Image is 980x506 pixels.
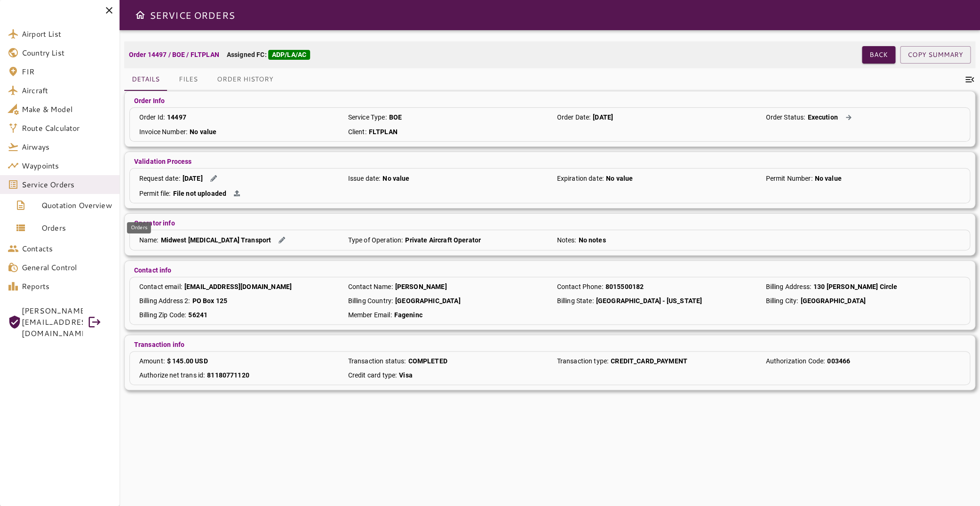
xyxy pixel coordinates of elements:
p: Billing City : [765,296,798,305]
p: [GEOGRAPHIC_DATA] [800,296,866,305]
p: Transaction type : [557,356,608,366]
p: [DATE] [593,112,613,122]
p: Fageninc [394,310,422,320]
p: Billing Address : [765,282,811,291]
span: Quotation Overview [41,200,112,211]
button: Order History [209,68,281,91]
p: Visa [399,370,413,380]
button: Back [862,46,895,64]
p: $ 145.00 USD [167,356,208,366]
p: BOE [389,112,401,122]
p: PO Box 125 [192,296,227,305]
span: [PERSON_NAME][EMAIL_ADDRESS][DOMAIN_NAME] [22,305,83,339]
p: No value [190,127,216,137]
div: ADP/LA/AC [268,50,310,60]
p: [GEOGRAPHIC_DATA] - [US_STATE] [596,296,702,305]
button: COPY SUMMARY [900,46,971,64]
p: Order 14497 / BOE / FLTPLAN [129,50,219,60]
span: Reports [22,281,112,292]
button: Open drawer [131,6,150,24]
p: Permit file : [139,189,171,198]
span: Aircraft [22,85,112,96]
p: Amount : [139,356,165,366]
p: Client : [348,127,367,137]
p: Contact Phone : [557,282,603,291]
p: Order Date : [557,112,590,122]
span: Contacts [22,243,112,254]
button: Files [167,68,209,91]
p: 8015500182 [605,282,644,291]
p: No value [382,174,409,183]
p: Private Aircraft Operator [405,235,481,245]
button: Edit [275,235,289,245]
p: Member Email : [348,310,392,320]
p: Authorize net trans id : [139,370,205,380]
p: Midwest [MEDICAL_DATA] Transport [160,235,271,245]
p: Order Id : [139,112,165,122]
p: Validation Process [134,157,192,166]
p: Billing Address 2 : [139,296,190,305]
p: Service Type : [348,112,387,122]
button: Action [842,112,855,122]
p: 81180771120 [207,370,249,380]
p: Order Info [134,96,165,105]
p: Execution [807,112,837,122]
p: Type of Operation : [348,235,403,245]
p: Contact email : [139,282,182,291]
span: Airways [22,141,112,153]
p: 56241 [188,310,207,320]
p: Billing Zip Code : [139,310,186,320]
p: Authorization Code : [765,356,825,366]
div: Orders [127,222,151,233]
span: Orders [41,222,112,233]
span: General Control [22,262,112,273]
p: [GEOGRAPHIC_DATA] [395,296,461,305]
p: Billing State : [557,296,593,305]
p: COMPLETED [408,356,447,366]
span: Route Calculator [22,122,112,134]
button: Action [230,188,244,198]
p: No value [814,174,841,183]
span: Make & Model [22,104,112,115]
p: No value [606,174,633,183]
p: [DATE] [183,174,203,183]
p: Contact info [134,265,172,275]
p: Transaction status : [348,356,406,366]
p: File not uploaded [173,189,227,198]
button: Details [124,68,167,91]
p: Transaction info [134,340,184,349]
p: Request date : [139,174,180,183]
p: FLTPLAN [369,127,398,137]
p: Billing Country : [348,296,393,305]
span: Service Orders [22,179,112,190]
p: 14497 [167,112,186,122]
p: Credit card type : [348,370,397,380]
span: FIR [22,66,112,77]
h6: SERVICE ORDERS [150,8,235,23]
span: Waypoints [22,160,112,171]
p: CREDIT_CARD_PAYMENT [611,356,687,366]
p: Operator info [134,218,175,228]
span: Airport List [22,28,112,40]
p: [EMAIL_ADDRESS][DOMAIN_NAME] [184,282,292,291]
p: Issue date : [348,174,381,183]
p: Order Status : [765,112,805,122]
p: [PERSON_NAME] [395,282,446,291]
p: Expiration date : [557,174,603,183]
p: 130 [PERSON_NAME] Circle [813,282,898,291]
p: Contact Name : [348,282,393,291]
button: Edit [207,173,221,184]
p: Invoice Number : [139,127,187,137]
p: Assigned FC: [227,50,310,60]
p: 003466 [827,356,850,366]
span: Country List [22,47,112,58]
p: Permit Number : [765,174,812,183]
p: Name : [139,235,159,245]
p: Notes : [557,235,576,245]
p: No notes [578,235,606,245]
